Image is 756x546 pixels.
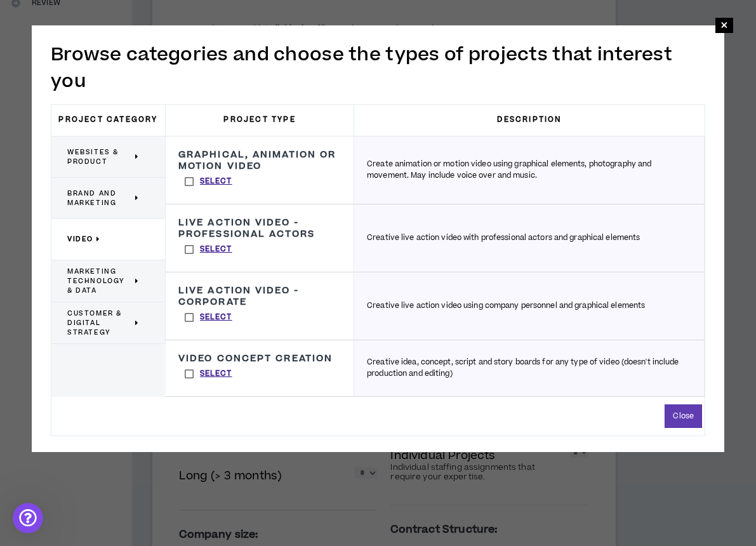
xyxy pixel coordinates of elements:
p: Hi [PERSON_NAME] ! [25,90,229,133]
h3: Project Type [166,105,354,136]
h3: Graphical, Animation or Motion Video [178,149,341,172]
button: Messages [84,396,169,447]
span: Video [67,234,93,244]
span: Help [201,428,222,437]
button: Help [169,396,254,447]
span: Marketing Technology & Data [67,267,132,295]
p: Creative idea, concept, script and story boards for any type of video (doesn't include production... [367,357,691,380]
span: Home [28,428,56,437]
h3: Description [354,105,705,136]
p: Select [200,244,232,255]
iframe: Intercom live chat [13,503,43,533]
span: × [720,17,728,32]
p: Create animation or motion video using graphical elements, photography and movement. May include ... [367,159,691,182]
p: Select [200,312,232,323]
p: Creative live action video using company personnel and graphical elements [367,300,645,312]
h3: Live Action Video - Corporate [178,285,341,308]
span: Messages [105,428,149,437]
button: Close [665,404,702,428]
p: How can we help? [25,133,229,155]
span: Brand and Marketing [67,189,132,208]
h3: Live Action Video - Professional Actors [178,217,341,240]
h2: Browse categories and choose the types of projects that interest you [51,41,705,95]
h3: Project Category [51,105,166,136]
span: Websites & Product [67,147,132,166]
div: Close [218,20,241,43]
p: Select [200,368,232,380]
p: Creative live action video with professional actors and graphical elements [367,232,640,244]
div: Send us a messageWe typically reply in a few hours [13,171,241,219]
div: Send us a message [26,182,212,195]
img: logo [25,24,48,44]
span: Search for help [26,237,103,251]
h3: Video Concept Creation [178,353,333,364]
span: Customer & Digital Strategy [67,309,132,337]
p: Select [200,176,232,187]
img: Profile image for Morgan [173,20,198,46]
div: We typically reply in a few hours [26,195,212,208]
button: Search for help [18,231,235,256]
